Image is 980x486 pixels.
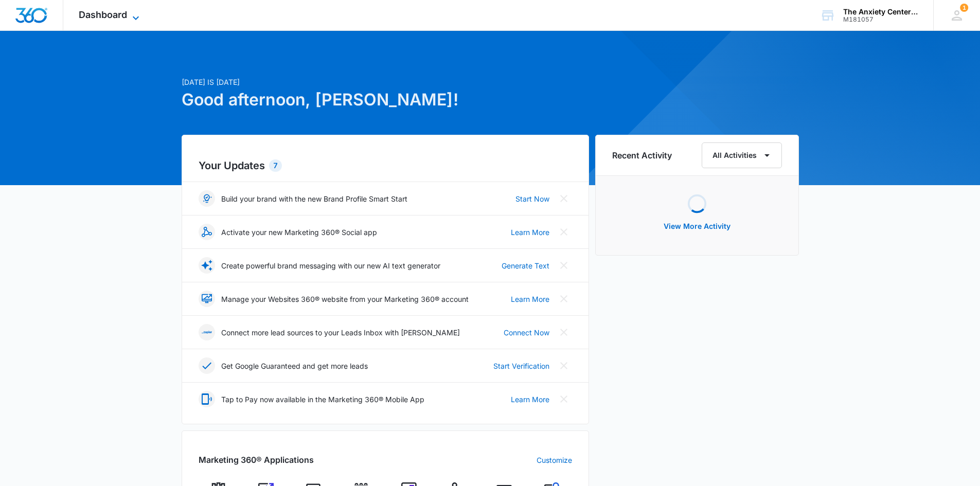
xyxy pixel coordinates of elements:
[199,158,572,173] h2: Your Updates
[556,357,572,374] button: Close
[556,224,572,240] button: Close
[511,227,549,238] a: Learn More
[556,257,572,274] button: Close
[960,4,968,12] div: notifications count
[556,391,572,407] button: Close
[537,455,572,465] a: Customize
[843,8,918,16] div: account name
[199,454,314,466] h2: Marketing 360® Applications
[702,142,782,168] button: All Activities
[79,9,127,20] span: Dashboard
[221,294,469,304] p: Manage your Websites 360® website from your Marketing 360® account
[653,214,741,239] button: View More Activity
[504,327,549,338] a: Connect Now
[221,394,424,405] p: Tap to Pay now available in the Marketing 360® Mobile App
[269,159,282,172] div: 7
[515,193,549,204] a: Start Now
[182,77,589,87] p: [DATE] is [DATE]
[960,4,968,12] span: 1
[493,361,549,371] a: Start Verification
[612,149,672,161] h6: Recent Activity
[556,291,572,307] button: Close
[221,227,377,238] p: Activate your new Marketing 360® Social app
[221,327,460,338] p: Connect more lead sources to your Leads Inbox with [PERSON_NAME]
[502,260,549,271] a: Generate Text
[843,16,918,23] div: account id
[221,361,368,371] p: Get Google Guaranteed and get more leads
[556,324,572,340] button: Close
[511,294,549,304] a: Learn More
[221,193,407,204] p: Build your brand with the new Brand Profile Smart Start
[511,394,549,405] a: Learn More
[182,87,589,112] h1: Good afternoon, [PERSON_NAME]!
[556,190,572,207] button: Close
[221,260,440,271] p: Create powerful brand messaging with our new AI text generator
